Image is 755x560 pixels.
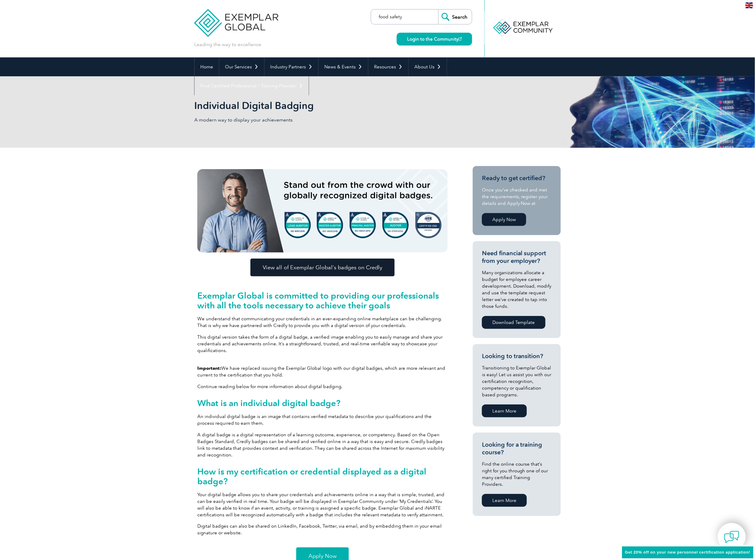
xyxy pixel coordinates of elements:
[197,291,448,310] h2: Exemplar Global is committed to providing our professionals with all the tools necessary to achie...
[482,365,552,398] p: Transitioning to Exemplar Global is easy! Let us assist you with our certification recognition, c...
[195,57,219,76] a: Home
[625,550,750,555] span: Get 20% off on your new personnel certification application!
[197,431,448,458] p: A digital badge is a digital representation of a learning outcome, experience, or competency. Bas...
[194,41,261,48] p: Leading the way to excellence
[482,352,552,360] h3: Looking to transition?
[197,169,448,253] img: badges
[219,57,264,76] a: Our Services
[438,9,472,24] input: Search
[195,76,309,95] a: Find Certified Professional / Training Provider
[482,249,552,265] h3: Need financial support from your employer?
[194,117,377,123] p: A modern way to display your achievements
[197,383,448,390] p: Continue reading below for more information about digital badging.
[197,365,448,378] p: We have replaced issuing the Exemplar Global logo with our digital badges, which are more relevan...
[308,554,337,559] span: Apply Now
[482,316,545,329] a: Download Template
[482,405,527,417] a: Learn More
[368,57,408,76] a: Resources
[319,57,368,76] a: News & Events
[482,187,552,207] p: Once you’ve checked and met the requirements, register your details and Apply Now at
[482,441,552,456] h3: Looking for a training course?
[197,334,448,354] p: This digital version takes the form of a digital badge, a verified image enabling you to easily m...
[197,467,448,486] h2: How is my certification or credential displayed as a digital badge?
[197,365,221,371] strong: Important:
[746,2,753,8] img: en
[482,269,552,310] p: Many organizations allocate a budget for employee career development. Download, modify and use th...
[482,174,552,182] h3: Ready to get certified?
[263,265,382,270] span: View all of Exemplar Global’s badges on Credly
[724,529,739,545] img: contact-chat.png
[482,494,527,507] a: Learn More
[482,213,526,226] a: Apply Now
[458,37,462,41] img: open_square.png
[264,57,318,76] a: Industry Partners
[397,33,472,45] a: Login to the Community
[197,491,448,518] p: Your digital badge allows you to share your credentials and achievements online in a way that is ...
[197,413,448,427] p: An individual digital badge is an image that contains verified metadata to describe your qualific...
[250,259,395,276] a: View all of Exemplar Global’s badges on Credly
[197,523,448,536] p: Digital badges can also be shared on LinkedIn, Facebook, Twitter, via email, and by embedding the...
[482,461,552,488] p: Find the online course that’s right for you through one of our many certified Training Providers.
[409,57,447,76] a: About Us
[197,398,448,408] h2: What is an individual digital badge?
[197,315,448,329] p: We understand that communicating your credentials in an ever-expanding online marketplace can be ...
[194,101,451,111] h2: Individual Digital Badging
